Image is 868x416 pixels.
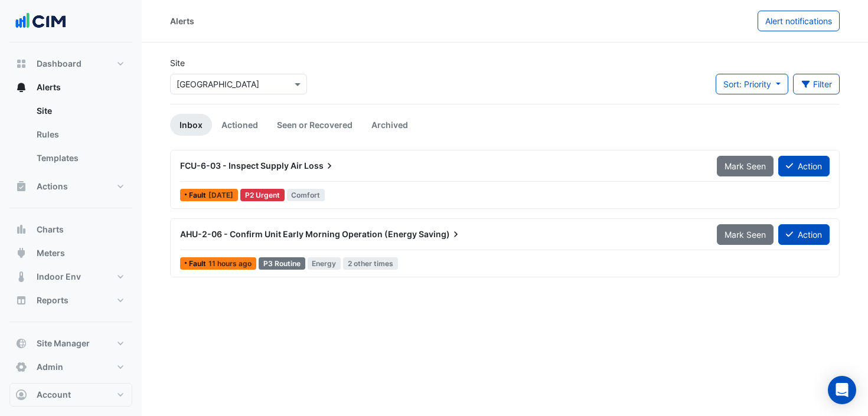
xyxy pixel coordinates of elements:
app-icon: Admin [15,361,27,373]
div: Alerts [170,15,194,27]
span: Sort: Priority [723,79,771,89]
span: Saving) [419,228,462,240]
a: Seen or Recovered [267,114,362,136]
a: Rules [27,123,132,146]
span: Alerts [37,81,61,93]
app-icon: Reports [15,294,27,306]
img: Company Logo [14,9,67,33]
span: Comfort [287,189,325,201]
a: Actioned [212,114,267,136]
span: Site Manager [37,338,90,349]
div: P2 Urgent [240,189,285,201]
label: Site [170,57,185,69]
button: Reports [9,289,132,312]
span: Reports [37,294,68,306]
span: Mark Seen [725,161,766,171]
button: Filter [793,74,840,94]
span: Alert notifications [765,16,832,26]
app-icon: Indoor Env [15,271,27,283]
span: Fault [189,192,208,199]
button: Indoor Env [9,265,132,289]
app-icon: Alerts [15,81,27,93]
a: Templates [27,146,132,170]
span: Mon 18-Aug-2025 05:15 AEST [208,259,252,268]
app-icon: Dashboard [15,58,27,70]
button: Alerts [9,76,132,99]
button: Site Manager [9,332,132,355]
app-icon: Charts [15,224,27,235]
button: Mark Seen [717,224,774,245]
app-icon: Site Manager [15,338,27,349]
span: AHU-2-06 - Confirm Unit Early Morning Operation (Energy [180,229,417,239]
a: Archived [362,114,417,136]
span: Energy [308,257,341,270]
button: Action [778,156,830,176]
span: Loss [304,160,335,172]
span: Indoor Env [37,271,81,283]
button: Mark Seen [717,156,774,176]
button: Meters [9,241,132,265]
button: Admin [9,355,132,379]
span: Fault [189,260,208,267]
button: Sort: Priority [716,74,788,94]
a: Inbox [170,114,212,136]
button: Action [778,224,830,245]
button: Actions [9,175,132,198]
button: Alert notifications [758,11,840,31]
button: Dashboard [9,52,132,76]
app-icon: Actions [15,181,27,192]
span: Admin [37,361,63,373]
span: FCU-6-03 - Inspect Supply Air [180,160,302,171]
span: Dashboard [37,58,81,70]
span: Actions [37,181,68,192]
button: Charts [9,218,132,241]
a: Site [27,99,132,123]
span: 2 other times [343,257,398,270]
span: Account [37,389,71,401]
span: Charts [37,224,64,235]
div: Open Intercom Messenger [828,376,856,404]
span: Thu 07-Aug-2025 16:00 AEST [208,191,233,199]
div: Alerts [9,99,132,175]
span: Meters [37,247,65,259]
app-icon: Meters [15,247,27,259]
div: P3 Routine [259,257,305,270]
span: Mark Seen [725,230,766,240]
button: Account [9,383,132,407]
